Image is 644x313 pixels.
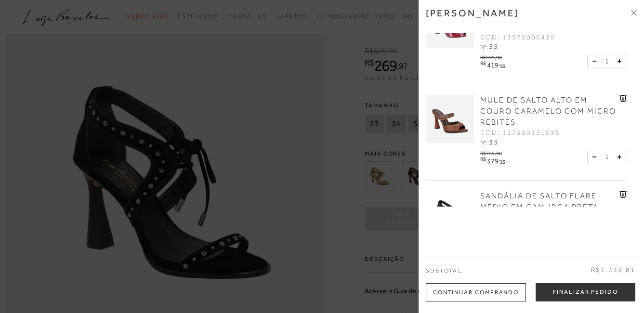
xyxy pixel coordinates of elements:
[480,191,617,224] a: SANDÁLIA DE SALTO FLARE MÉDIO EM CAMURÇA PRETA COM AMARRAÇÃO
[487,61,499,69] span: 419
[591,265,635,275] span: R$1.333,81
[487,157,499,165] span: 379
[480,43,488,50] span: Nº:
[605,152,609,162] span: 1
[480,156,486,162] i: R$
[480,52,507,60] div: R$599,90
[489,138,499,146] span: 35
[480,95,617,128] a: MULE DE SALTO ALTO EM COURO CARAMELO COM MICRO REBITES
[480,61,486,66] i: R$
[499,61,505,66] i: ,
[605,56,609,66] span: 1
[480,128,560,138] span: CÓD: 137500131035
[536,283,635,301] button: Finalizar Pedido
[480,148,507,156] div: R$759,90
[489,42,499,50] span: 35
[480,192,599,222] span: SANDÁLIA DE SALTO FLARE MÉDIO EM CAMURÇA PRETA COM AMARRAÇÃO
[500,63,505,69] span: 93
[480,139,488,146] span: Nº:
[500,159,505,165] span: 95
[480,33,555,42] span: CÓD: 13970006435
[426,7,519,19] h3: [PERSON_NAME]
[426,191,474,239] img: SANDÁLIA DE SALTO FLARE MÉDIO EM CAMURÇA PRETA COM AMARRAÇÃO
[480,96,616,127] span: MULE DE SALTO ALTO EM COURO CARAMELO COM MICRO REBITES
[499,156,505,162] i: ,
[426,95,474,143] img: MULE DE SALTO ALTO EM COURO CARAMELO COM MICRO REBITES
[426,283,526,301] div: Continuar Comprando
[426,267,462,274] span: Subtotal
